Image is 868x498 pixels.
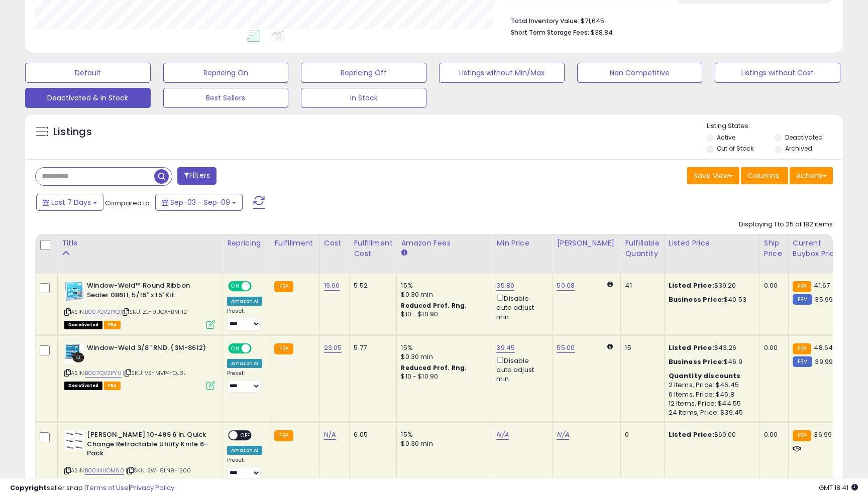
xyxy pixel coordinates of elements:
div: Cost [324,238,346,248]
b: Business Price: [669,357,724,366]
b: Reduced Prof. Rng. [401,363,467,372]
a: 35.80 [496,281,514,291]
div: Fulfillment [274,238,315,248]
span: All listings that are unavailable for purchase on Amazon for any reason other than out-of-stock [64,321,102,329]
div: Repricing [227,238,266,248]
span: 36.99 [814,430,832,439]
span: OFF [250,282,266,291]
b: [PERSON_NAME] 10-499 6 in. Quick Change Retractable Utility Knife 6-Pack [87,430,209,461]
div: 24 Items, Price: $39.45 [669,408,752,417]
div: $46.9 [669,357,752,366]
div: 6.05 [354,430,389,439]
b: Window-Weld 3/8" RND. (3M-8612) [87,343,209,355]
a: Privacy Policy [130,483,174,492]
div: 2 Items, Price: $46.45 [669,381,752,390]
div: Current Buybox Price [793,238,844,259]
button: Sep-03 - Sep-09 [155,194,243,211]
button: In Stock [301,88,426,108]
a: B0044UOM60 [85,466,124,475]
div: 41 [625,281,656,290]
div: 6 Items, Price: $45.8 [669,390,752,399]
small: FBA [274,430,293,441]
label: Deactivated [785,133,823,142]
button: Listings without Min/Max [439,63,565,83]
p: Listing States: [707,121,842,131]
div: 15% [401,343,484,352]
small: Amazon Fees. [401,248,407,258]
div: $60.00 [669,430,752,439]
button: Best Sellers [163,88,289,108]
div: Preset: [227,370,262,393]
a: 19.66 [324,281,340,291]
span: 35.99 [815,295,833,304]
span: $38.84 [591,28,613,37]
label: Out of Stock [717,144,753,153]
div: Fulfillable Quantity [625,238,660,259]
div: $39.20 [669,281,752,290]
button: Actions [790,167,833,184]
img: 415B4Qyij5L._SL40_.jpg [64,343,84,363]
b: Total Inventory Value: [511,17,579,25]
span: FBA [104,321,121,329]
small: FBA [274,343,293,354]
b: Quantity discounts [669,371,741,381]
img: 41TLLNLT6QL._SL40_.jpg [64,430,84,450]
div: $0.30 min [401,439,484,448]
a: N/A [324,430,336,440]
div: : [669,371,752,381]
small: FBA [274,281,293,292]
a: 50.08 [557,281,575,291]
div: $0.30 min [401,290,484,299]
div: $43.26 [669,343,752,352]
small: FBM [793,356,812,367]
div: 0 [625,430,656,439]
button: Non Competitive [577,63,703,83]
div: 15% [401,430,484,439]
b: Window-Weld™ Round Ribbon Sealer 08611, 5/16" x 15' Kit [87,281,209,302]
a: B007QV2PIQ [85,308,120,316]
small: FBA [793,281,811,292]
div: $0.30 min [401,352,484,361]
div: 5.52 [354,281,389,290]
b: Reduced Prof. Rng. [401,301,467,310]
div: 0.00 [764,430,781,439]
a: B007QV2PYU [85,369,122,378]
div: ASIN: [64,343,215,389]
button: Last 7 Days [36,194,103,211]
div: Amazon AI [227,297,262,306]
span: | SKU: SW-8LN9-IS00 [126,466,191,474]
div: Disable auto adjust min [496,293,545,322]
div: 15 [625,343,656,352]
div: $10 - $10.90 [401,372,484,381]
a: Terms of Use [86,483,129,492]
a: 23.05 [324,343,342,353]
div: Listed Price [669,238,755,248]
div: 0.00 [764,281,781,290]
div: Ship Price [764,238,784,259]
span: ON [229,344,242,352]
button: Deactivated & In Stock [25,88,151,108]
a: 55.00 [557,343,575,353]
div: Amazon AI [227,359,262,368]
div: $10 - $10.90 [401,310,484,319]
span: | SKU: ZL-9UOA-BMH2 [121,308,187,316]
div: 5.77 [354,343,389,352]
div: $40.53 [669,295,752,304]
button: Default [25,63,151,83]
span: 2025-09-17 18:41 GMT [819,483,858,492]
div: seller snap | | [10,483,174,493]
div: Fulfillment Cost [354,238,392,259]
span: Sep-03 - Sep-09 [170,197,230,207]
b: Listed Price: [669,281,714,290]
div: Amazon AI [227,446,262,455]
span: 48.64 [814,343,833,352]
b: Listed Price: [669,343,714,352]
span: OFF [250,344,266,352]
img: 41sqRuHl0iL._SL40_.jpg [64,281,84,301]
span: 39.99 [815,357,833,366]
div: Disable auto adjust min [496,355,545,384]
span: ON [229,282,242,291]
div: 15% [401,281,484,290]
span: OFF [238,431,254,440]
div: 12 Items, Price: $44.55 [669,399,752,408]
